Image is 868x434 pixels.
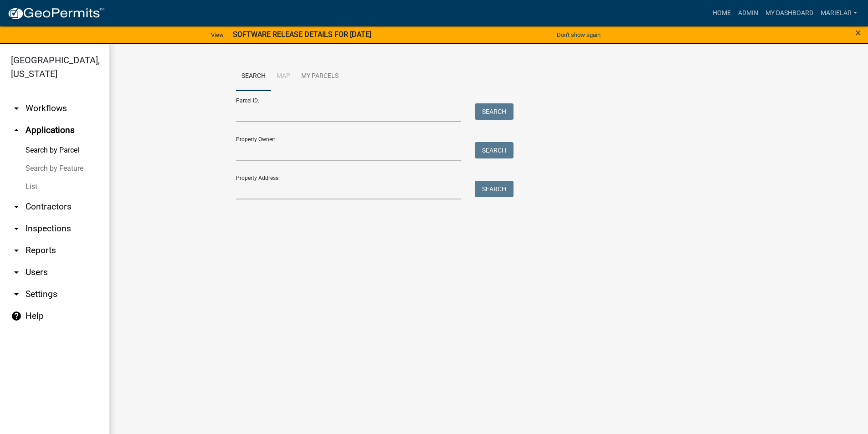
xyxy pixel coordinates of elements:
[475,181,514,197] button: Search
[762,5,817,22] a: My Dashboard
[855,26,861,39] span: ×
[11,245,22,256] i: arrow_drop_down
[553,27,604,42] button: Don't show again
[233,30,371,39] strong: SOFTWARE RELEASE DETAILS FOR [DATE]
[855,27,861,38] button: Close
[709,5,734,22] a: Home
[11,267,22,278] i: arrow_drop_down
[11,311,22,322] i: help
[11,201,22,212] i: arrow_drop_down
[11,103,22,114] i: arrow_drop_down
[817,5,861,22] a: marielar
[296,62,344,91] a: My Parcels
[11,125,22,136] i: arrow_drop_up
[236,62,271,91] a: Search
[475,103,514,120] button: Search
[11,223,22,234] i: arrow_drop_down
[734,5,762,22] a: Admin
[11,289,22,300] i: arrow_drop_down
[207,27,227,42] a: View
[475,142,514,158] button: Search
